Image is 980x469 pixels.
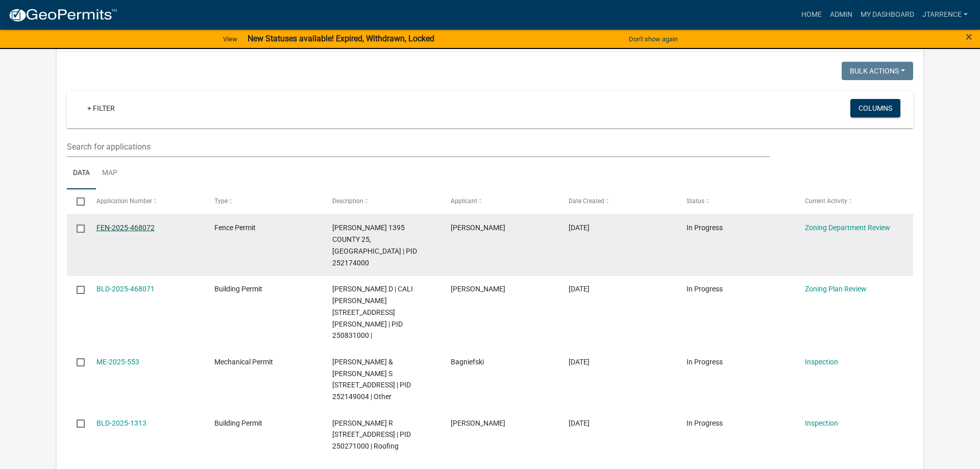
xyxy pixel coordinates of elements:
span: Application Number [96,198,152,205]
span: Building Permit [214,419,262,427]
a: Inspection [805,358,838,366]
datatable-header-cell: Application Number [86,189,204,214]
span: Dallas Werner [451,419,505,427]
span: In Progress [687,285,723,293]
a: Zoning Plan Review [805,285,867,293]
span: Description [332,198,363,205]
span: Joslyn Erickson [451,285,505,293]
span: 08/22/2025 [569,358,590,366]
a: BLD-2025-1313 [96,419,146,427]
span: DEBOER,JOSHUA LEE 1395 COUNTY 25, Houston County | PID 252174000 [332,224,417,266]
datatable-header-cell: Applicant [441,189,559,214]
strong: New Statuses available! Expired, Withdrawn, Locked [248,34,434,43]
span: In Progress [687,419,723,427]
span: POELLINGER,MIKEL R 21 ELM ST N, Houston County | PID 250271000 | Roofing [332,419,411,451]
a: jtarrence [918,5,972,24]
span: Fence Permit [214,224,256,232]
span: Date Created [569,198,604,205]
input: Search for applications [67,136,770,157]
span: Applicant [451,198,477,205]
a: Zoning Department Review [805,224,890,232]
span: BYERKE-WIESER,NOAH D | CALI ESSER 480 HILL ST S, Houston County | PID 250831000 | [332,285,413,339]
span: 08/22/2025 [569,285,590,293]
a: ME-2025-553 [96,358,139,366]
datatable-header-cell: Description [323,189,440,214]
span: Current Activity [805,198,847,205]
datatable-header-cell: Select [67,189,86,214]
a: BLD-2025-468071 [96,285,155,293]
span: Joshua [451,224,505,232]
span: × [966,30,972,44]
span: Status [687,198,704,205]
button: Don't show again [625,31,682,47]
a: FEN-2025-468072 [96,224,155,232]
span: Building Permit [214,285,262,293]
datatable-header-cell: Date Created [559,189,677,214]
span: Type [214,198,228,205]
datatable-header-cell: Type [205,189,323,214]
span: 08/22/2025 [569,224,590,232]
span: In Progress [687,358,723,366]
a: Map [96,157,124,190]
datatable-header-cell: Status [677,189,795,214]
a: + Filter [79,99,123,117]
a: Admin [826,5,856,24]
span: Mechanical Permit [214,358,273,366]
a: View [219,31,241,47]
a: Data [67,157,96,190]
span: In Progress [687,224,723,232]
span: 08/21/2025 [569,419,590,427]
button: Bulk Actions [842,62,913,80]
button: Close [966,31,972,43]
a: My Dashboard [856,5,918,24]
span: CLANIN,THOMAS J & DEBRA S 1383 EAST LN, Houston County | PID 252149004 | Other [332,358,411,401]
a: Inspection [805,419,838,427]
span: Bagniefski [451,358,484,366]
button: Columns [850,99,900,117]
a: Home [797,5,826,24]
datatable-header-cell: Current Activity [795,189,913,214]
